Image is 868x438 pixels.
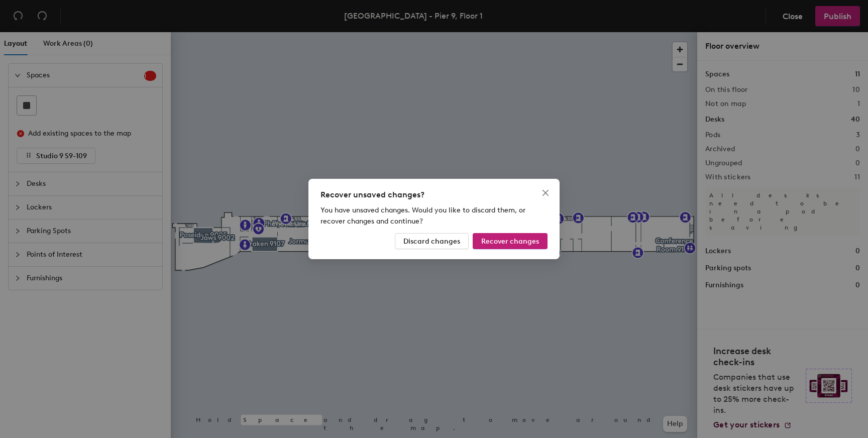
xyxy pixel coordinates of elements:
[473,233,548,249] button: Recover changes
[320,206,525,226] span: You have unsaved changes. Would you like to discard them, or recover changes and continue?
[395,233,469,249] button: Discard changes
[320,189,548,201] div: Recover unsaved changes?
[537,189,554,197] span: Close
[403,237,460,246] span: Discard changes
[481,237,539,246] span: Recover changes
[541,189,550,197] span: close
[537,185,554,201] button: Close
